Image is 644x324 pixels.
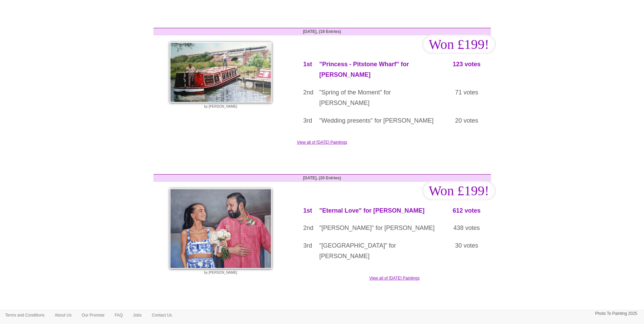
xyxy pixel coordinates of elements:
p: 2nd [303,87,309,98]
p: 20 votes [448,115,486,126]
p: "Wedding presents" for [PERSON_NAME] [319,115,437,126]
a: Jobs [128,310,147,320]
p: 438 votes [448,223,486,234]
p: 2nd [303,223,309,234]
p: "Princess - Pitstone Wharf" for [PERSON_NAME] [319,59,437,80]
p: 123 votes [448,59,486,70]
a: View all of [DATE] Paintings [148,203,496,281]
p: 612 votes [448,205,486,216]
p: 3rd [303,240,309,251]
p: 1st [303,59,309,70]
span: Won £199! [422,181,496,200]
strong: [DATE], (20 Entries) [303,176,341,180]
p: "Spring of the Moment" for [PERSON_NAME] [319,87,437,109]
a: About Us [50,310,76,320]
p: Photo To Painting 2025 [595,310,637,317]
p: "[PERSON_NAME]" for [PERSON_NAME] [319,223,437,234]
span: Won £199! [422,35,496,54]
strong: [DATE], (19 Entries) [303,29,341,34]
p: by [PERSON_NAME] [157,270,285,275]
a: Contact Us [147,310,177,320]
p: 3rd [303,115,309,126]
img: Princess - Pitstone Wharf [170,42,272,103]
img: Eternal Love [170,188,272,269]
p: 71 votes [448,87,486,98]
a: View all of [DATE] Paintings [148,56,496,145]
p: 1st [303,205,309,216]
p: 30 votes [448,240,486,251]
p: "Eternal Love" for [PERSON_NAME] [319,205,437,216]
p: by [PERSON_NAME] [157,104,285,109]
a: Our Promise [76,310,109,320]
p: "[GEOGRAPHIC_DATA]" for [PERSON_NAME] [319,240,437,262]
a: FAQ [110,310,128,320]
